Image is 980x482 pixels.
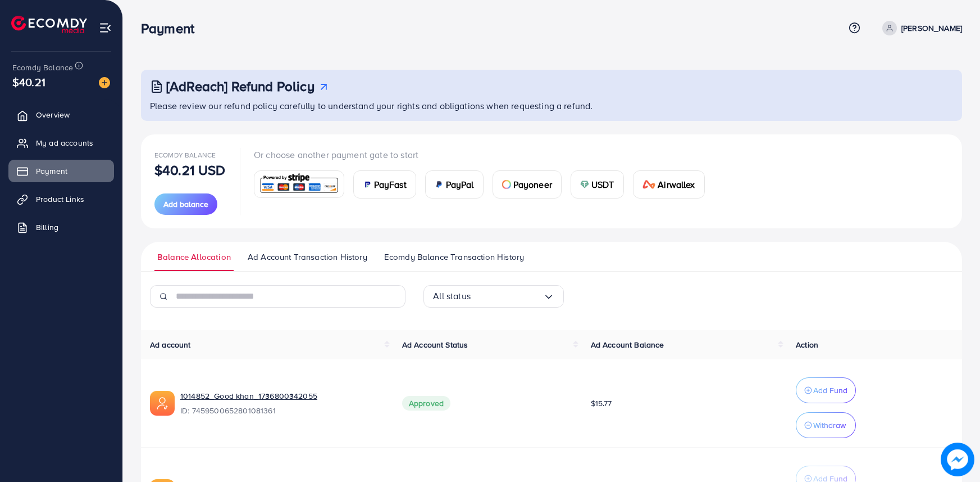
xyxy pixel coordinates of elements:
p: Withdraw [813,418,846,432]
img: card [642,180,656,189]
span: USDT [591,178,614,191]
span: Airwallex [658,178,695,191]
a: cardPayFast [353,170,416,199]
img: card [502,180,511,189]
img: card [580,180,589,189]
span: Balance Allocation [157,251,231,263]
span: Overview [36,109,70,120]
img: image [99,77,110,88]
span: Ecomdy Balance Transaction History [384,251,524,263]
span: Ad account [150,339,191,350]
p: Please review our refund policy carefully to understand your rights and obligations when requesti... [150,99,955,112]
a: Product Links [8,188,114,210]
p: $40.21 USD [154,163,226,177]
img: menu [99,21,112,34]
span: Approved [402,396,450,411]
span: Ad Account Status [402,339,468,350]
span: Action [796,339,818,350]
img: image [941,443,974,476]
h3: Payment [141,20,203,37]
button: Add balance [154,193,217,215]
span: Ad Account Balance [591,339,664,350]
span: $15.77 [591,398,612,409]
span: Billing [36,222,58,233]
p: Or choose another payment gate to start [254,148,714,161]
button: Withdraw [796,412,856,438]
div: Search for option [423,285,564,308]
span: $40.21 [12,74,45,90]
a: My ad accounts [8,132,114,154]
a: Overview [8,103,114,126]
span: ID: 7459500652801081361 [180,405,384,416]
span: Payment [36,165,67,177]
img: logo [11,16,87,33]
img: card [435,180,444,189]
a: Payment [8,160,114,182]
span: Ecomdy Balance [12,62,73,73]
img: ic-ads-acc.e4c84228.svg [150,391,175,416]
div: <span class='underline'>1014852_Good khan_1736800342055</span></br>7459500652801081361 [180,390,384,416]
span: PayPal [446,178,474,191]
p: [PERSON_NAME] [901,21,962,35]
a: [PERSON_NAME] [878,21,962,35]
h3: [AdReach] Refund Policy [166,78,314,94]
span: Payoneer [513,178,552,191]
img: card [258,172,340,196]
a: cardPayPal [425,170,484,199]
span: Ad Account Transaction History [248,251,367,263]
a: 1014852_Good khan_1736800342055 [180,390,317,402]
a: cardPayoneer [493,170,562,199]
p: Add Fund [813,384,847,397]
span: Product Links [36,193,84,205]
span: My ad accounts [36,137,93,148]
button: Add Fund [796,377,856,403]
span: Ecomdy Balance [154,150,216,160]
a: cardUSDT [571,170,624,199]
a: Billing [8,216,114,238]
input: Search for option [471,287,543,305]
a: cardAirwallex [633,170,705,199]
span: All status [433,287,471,305]
img: card [363,180,372,189]
span: PayFast [374,178,407,191]
span: Add balance [163,199,208,210]
a: card [254,170,344,198]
